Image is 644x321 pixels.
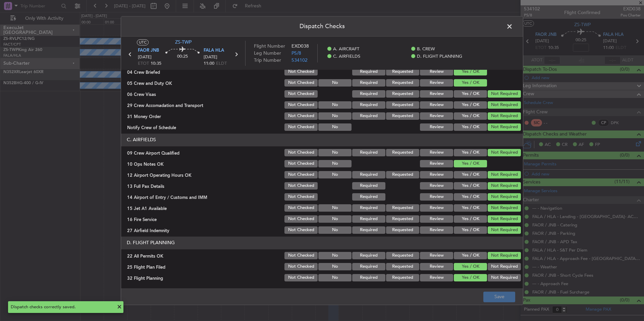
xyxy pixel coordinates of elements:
button: Not Required [488,171,521,178]
button: Not Required [488,263,521,270]
button: Not Required [488,90,521,98]
button: Not Required [488,274,521,281]
button: Not Required [488,149,521,156]
header: Dispatch Checks [121,16,523,37]
button: Not Required [488,252,521,259]
button: Not Required [488,112,521,120]
button: Not Required [488,204,521,212]
button: Not Required [488,182,521,190]
button: Not Required [488,215,521,223]
button: Not Required [488,123,521,131]
button: Not Required [488,101,521,109]
button: Not Required [488,226,521,234]
div: Dispatch checks correctly saved. [11,304,113,311]
button: Not Required [488,193,521,201]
